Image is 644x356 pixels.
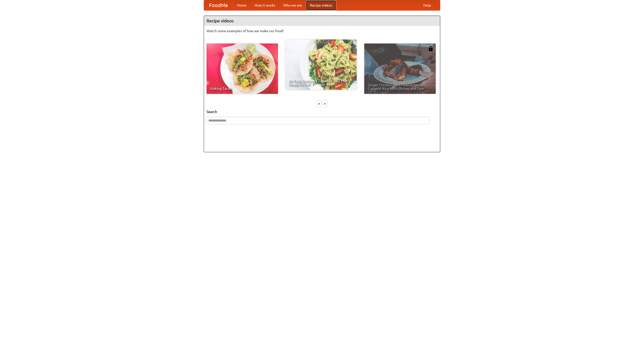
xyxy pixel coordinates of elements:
a: Making Tacos [207,44,278,94]
h4: Recipe videos [204,16,440,26]
h5: Search [207,109,437,114]
span: Making Tacos [210,87,274,90]
a: Home [233,0,251,10]
div: « [317,100,321,107]
a: An Easy, Summery Tomato Pasta That's Ready for Fall [285,39,357,90]
p: Watch some examples of how we make our food! [207,28,437,33]
span: An Easy, Summery Tomato Pasta That's Ready for Fall [289,79,353,86]
a: Help [419,0,435,10]
a: How it works [251,0,279,10]
div: » [323,100,327,107]
a: FoodMe [204,0,233,10]
img: 483408.png [428,46,433,51]
a: Who we are [279,0,306,10]
a: Recipe videos [306,0,336,10]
